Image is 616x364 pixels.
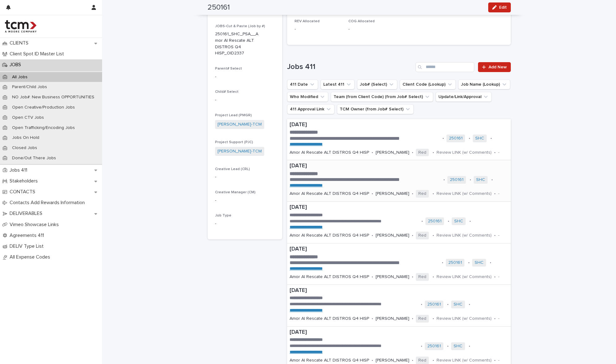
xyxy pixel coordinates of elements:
p: • [470,177,471,182]
p: All Expense Codes [7,254,55,260]
p: - [498,358,499,363]
p: • [433,316,434,321]
p: Jobs 411 [7,167,32,173]
p: [DATE] [290,287,508,294]
a: [PERSON_NAME]-TCM [218,148,262,155]
p: - [348,26,395,32]
p: • [447,302,449,307]
button: 411 Approval Link [287,104,334,114]
span: Red [416,232,429,239]
span: Edit [499,5,507,10]
span: Job Type [215,214,231,217]
p: 250161_SHC_PSA__Amor Al Rescate ALT DISTROS Q4 HISP_OID2337 [215,31,260,57]
input: Search [416,62,474,72]
p: • [433,274,434,280]
span: JOBS-Cut & Paste (Job by #) [215,24,265,28]
p: Open Creative/Production Jobs [7,105,80,110]
a: 250161 [427,302,441,307]
a: SHC [454,344,463,349]
p: • [433,358,434,363]
p: • [443,177,445,182]
p: • [442,136,444,141]
p: • [469,302,470,307]
span: Add New [489,65,507,69]
p: Done/Out There Jobs [7,156,61,161]
button: TCM Owner (from Job# Select) [337,104,414,114]
p: - [498,274,499,280]
p: Agreements 411 [7,233,49,238]
p: Review LINK (w/ Comments) [437,150,492,155]
p: Client Spot ID Master List [7,51,69,57]
a: Add New [478,62,510,72]
p: - [215,97,275,103]
p: • [433,233,434,238]
h1: Jobs 411 [287,62,413,71]
a: SHC [454,302,463,307]
p: • [372,274,373,280]
p: CONTACTS [7,189,40,195]
p: Amor Al Rescate ALT DISTROS Q4 HISP [290,358,369,363]
p: CLIENTS [7,40,33,46]
p: • [412,191,413,196]
p: • [494,316,496,321]
p: • [494,150,496,155]
p: • [412,233,413,238]
p: Amor Al Rescate ALT DISTROS Q4 HISP [290,233,369,238]
button: Latest 411 [321,79,355,89]
p: Vimeo Showcase Links [7,222,64,228]
p: • [490,136,492,141]
button: Client Code (Lookup) [400,79,456,89]
p: • [372,191,373,196]
p: [DATE] [290,122,508,128]
p: • [491,177,493,182]
button: Update/Link/Approval [436,92,492,102]
button: Job# (Select) [357,79,397,89]
p: • [494,274,496,280]
p: - [498,233,499,238]
span: Red [416,190,429,198]
p: Amor Al Rescate ALT DISTROS Q4 HISP [290,191,369,196]
p: • [494,358,496,363]
button: 411 Date [287,79,318,89]
a: SHC [476,177,485,182]
button: Who Modified [287,92,328,102]
button: Job Name (Lookup) [458,79,510,89]
p: • [372,316,373,321]
p: Parent/Child Jobs [7,84,52,90]
p: • [372,150,373,155]
p: - [498,150,499,155]
p: - [498,191,499,196]
span: Parent# Select [215,67,242,71]
p: Open CTV Jobs [7,115,49,120]
p: [PERSON_NAME] [376,150,409,155]
p: Contacts Add Rewards Information [7,200,90,206]
p: • [494,233,496,238]
p: • [469,344,470,349]
p: [DATE] [290,163,508,169]
p: [PERSON_NAME] [376,358,409,363]
p: - [215,197,275,204]
p: • [468,260,470,265]
a: 250161 [449,136,463,141]
p: [DATE] [290,246,508,253]
span: Creative Manager (CM) [215,191,256,194]
p: • [469,136,470,141]
button: Edit [488,2,511,12]
a: [PERSON_NAME]-TCM [218,121,262,128]
p: JOBS [7,62,26,68]
p: Review LINK (w/ Comments) [437,191,492,196]
p: DELIV Type List [7,243,49,249]
p: • [421,302,422,307]
p: • [442,260,443,265]
p: Review LINK (w/ Comments) [437,358,492,363]
span: Creative Lead (CRL) [215,167,250,171]
h2: 250161 [208,3,230,12]
span: Project Support (PJC) [215,140,253,144]
p: Review LINK (w/ Comments) [437,233,492,238]
p: All Jobs [7,75,32,80]
p: • [448,219,449,224]
p: Amor Al Rescate ALT DISTROS Q4 HISP [290,274,369,280]
span: Red [416,149,429,156]
p: NO Job#: New Business OPPORTUNITIES [7,95,99,100]
a: 250161 [448,260,462,265]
